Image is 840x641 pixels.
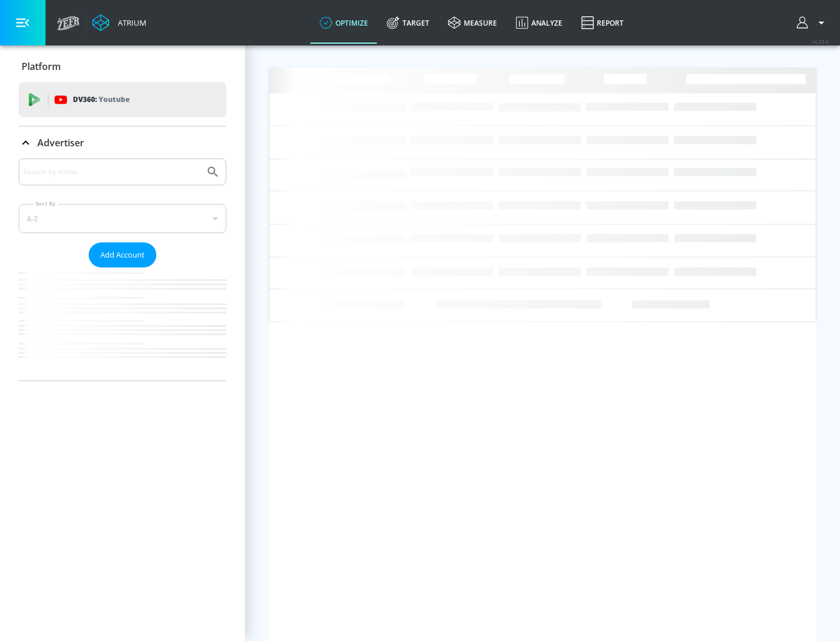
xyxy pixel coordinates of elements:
a: Target [377,2,439,44]
p: Platform [22,60,61,73]
a: Analyze [506,2,572,44]
input: Search by name [23,164,200,179]
a: optimize [310,2,377,44]
div: DV360: Youtube [19,82,226,117]
div: A-Z [19,204,226,233]
a: Atrium [92,14,146,31]
div: Platform [19,50,226,83]
span: Add Account [100,248,145,262]
label: Sort By [33,200,58,207]
span: v 4.25.4 [812,38,828,45]
a: Report [572,2,633,44]
button: Add Account [89,242,156,267]
p: DV360: [73,93,129,106]
div: Advertiser [19,159,226,381]
p: Advertiser [37,136,84,149]
nav: list of Advertiser [19,267,226,381]
div: Advertiser [19,126,226,159]
div: Atrium [113,17,146,28]
a: measure [439,2,506,44]
p: Youtube [99,93,129,105]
